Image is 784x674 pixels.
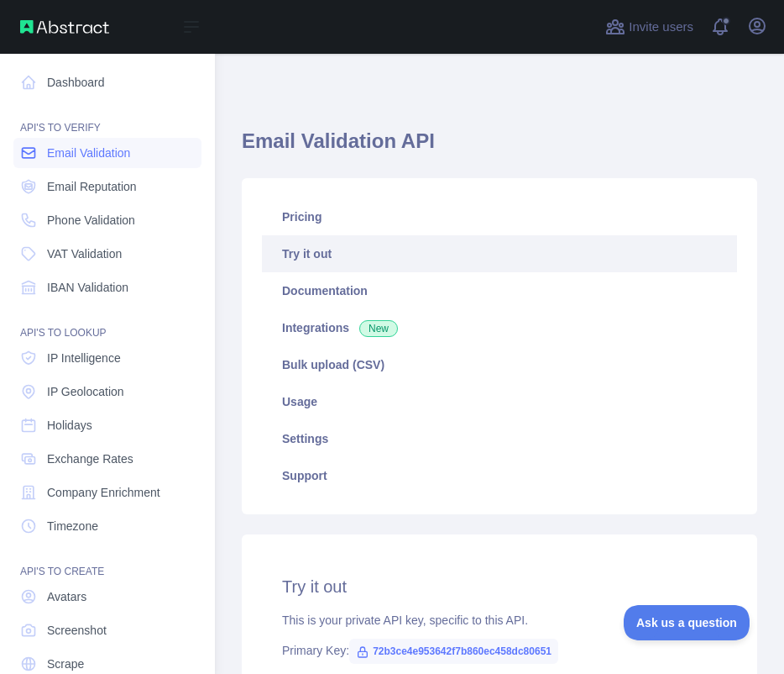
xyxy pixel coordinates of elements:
[262,457,737,494] a: Support
[47,350,121,366] span: IP Intelligence
[47,484,160,501] span: Company Enrichment
[13,615,201,645] a: Screenshot
[47,417,92,434] span: Holidays
[47,212,135,229] span: Phone Validation
[349,639,558,664] span: 72b3ce4e953642f7b860ec458dc80651
[13,410,201,440] a: Holidays
[13,343,201,373] a: IP Intelligence
[282,642,717,659] div: Primary Key:
[13,171,201,202] a: Email Reputation
[262,309,737,346] a: Integrations New
[47,656,84,672] span: Scrape
[47,145,130,161] span: Email Validation
[282,612,717,629] div: This is your private API key, specific to this API.
[20,20,109,34] img: Abstract API
[262,198,737,235] a: Pricing
[262,346,737,383] a: Bulk upload (CSV)
[13,545,201,578] div: API'S TO CREATE
[13,67,201,97] a: Dashboard
[47,178,137,195] span: Email Reputation
[13,272,201,303] a: IBAN Validation
[13,376,201,407] a: IP Geolocation
[13,239,201,269] a: VAT Validation
[13,138,201,168] a: Email Validation
[47,383,124,400] span: IP Geolocation
[282,575,717,598] h2: Try it out
[359,320,398,337] span: New
[13,582,201,612] a: Avatars
[13,444,201,474] a: Exchange Rates
[13,511,201,541] a: Timezone
[13,477,201,508] a: Company Enrichment
[262,383,737,420] a: Usage
[242,128,757,168] h1: Email Validation API
[262,420,737,457] a: Settings
[47,279,128,296] span: IBAN Validation
[13,205,201,235] a: Phone Validation
[602,13,697,40] button: Invite users
[262,272,737,309] a: Documentation
[13,101,201,134] div: API'S TO VERIFY
[262,235,737,272] a: Try it out
[47,588,86,605] span: Avatars
[47,518,98,534] span: Timezone
[47,450,133,467] span: Exchange Rates
[13,306,201,340] div: API'S TO LOOKUP
[47,245,122,262] span: VAT Validation
[629,18,693,37] span: Invite users
[47,622,107,639] span: Screenshot
[624,605,750,640] iframe: Toggle Customer Support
